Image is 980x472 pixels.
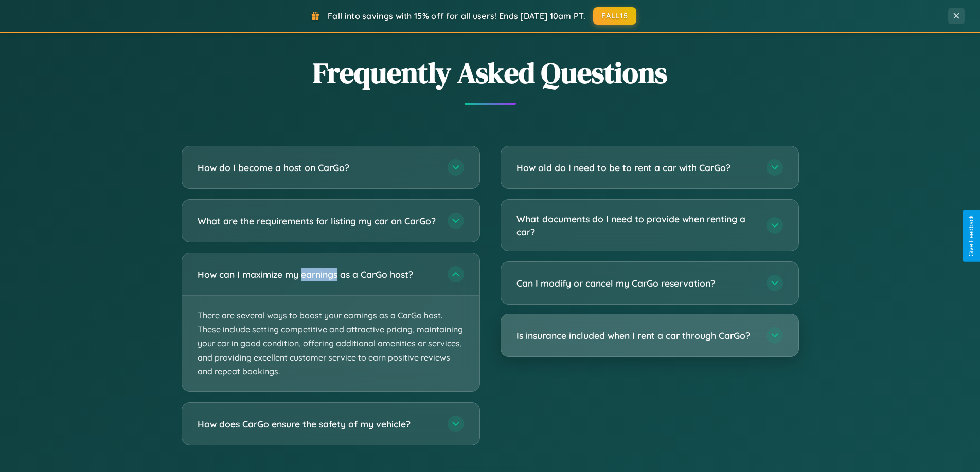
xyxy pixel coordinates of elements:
h3: How old do I need to be to rent a car with CarGo? [516,161,756,174]
h3: How do I become a host on CarGo? [198,161,437,174]
h3: Is insurance included when I rent a car through CarGo? [516,329,756,342]
h3: How does CarGo ensure the safety of my vehicle? [198,418,437,430]
h3: Can I modify or cancel my CarGo reservation? [516,277,756,290]
div: Give Feedback [968,215,975,257]
h2: Frequently Asked Questions [182,53,799,92]
span: Fall into savings with 15% off for all users! Ends [DATE] 10am PT. [328,11,585,21]
p: There are several ways to boost your earnings as a CarGo host. These include setting competitive ... [182,296,479,391]
h3: What are the requirements for listing my car on CarGo? [198,215,437,228]
button: FALL15 [593,7,636,25]
h3: How can I maximize my earnings as a CarGo host? [198,268,437,281]
h3: What documents do I need to provide when renting a car? [516,213,756,238]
